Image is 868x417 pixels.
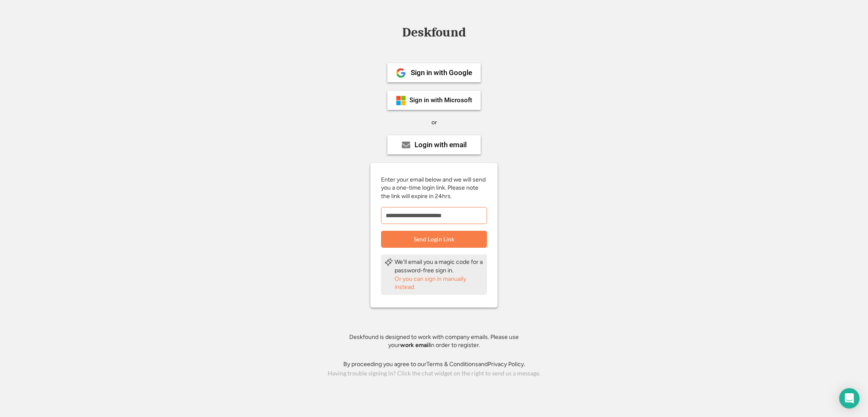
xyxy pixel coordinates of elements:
[343,360,525,369] div: By proceeding you agree to our and
[381,231,487,248] button: Send Login Link
[398,26,470,39] div: Deskfound
[488,361,525,368] a: Privacy Policy.
[395,258,484,274] div: We'll email you a magic code for a password-free sign in.
[411,69,472,76] div: Sign in with Google
[409,97,472,104] div: Sign in with Microsoft
[426,361,478,368] a: Terms & Conditions
[415,141,467,148] div: Login with email
[431,118,437,127] div: or
[381,176,487,201] div: Enter your email below and we will send you a one-time login link. Please note the link will expi...
[339,333,529,350] div: Deskfound is designed to work with company emails. Please use your in order to register.
[396,68,406,78] img: 1024px-Google__G__Logo.svg.png
[396,95,406,106] img: ms-symbollockup_mssymbol_19.png
[839,388,860,409] div: Open Intercom Messenger
[400,341,430,349] strong: work email
[395,275,484,291] div: Or you can sign in manually instead.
